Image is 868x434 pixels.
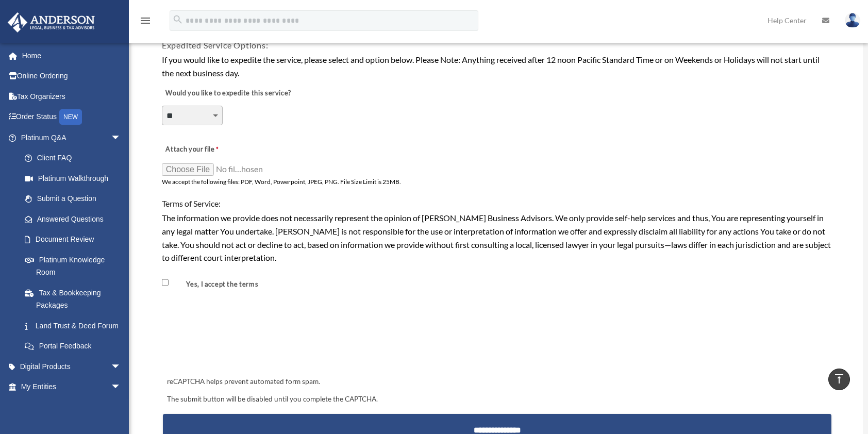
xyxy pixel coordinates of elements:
a: vertical_align_top [828,369,850,390]
a: Online Ordering [7,66,137,87]
div: reCAPTCHA helps prevent automated form spam. [163,376,832,388]
span: arrow_drop_down [111,356,131,377]
a: Digital Productsarrow_drop_down [7,356,137,377]
a: Document Review [14,229,131,250]
a: My Entitiesarrow_drop_down [7,377,137,397]
a: Tax & Bookkeeping Packages [14,282,137,315]
a: Platinum Knowledge Room [14,249,137,282]
div: If you would like to expedite the service, please select and option below. Please Note: Anything ... [162,53,833,79]
a: menu [139,18,152,27]
a: Home [7,45,137,66]
i: vertical_align_top [833,373,845,385]
img: Anderson Advisors Platinum Portal [5,12,98,32]
div: NEW [59,109,82,125]
a: Platinum Walkthrough [14,168,137,189]
a: Tax Organizers [7,86,137,107]
img: User Pic [845,13,860,28]
label: Yes, I accept the terms [171,279,262,289]
span: arrow_drop_down [111,377,131,398]
span: Expedited Service Options: [162,40,269,50]
span: arrow_drop_down [111,397,131,418]
label: Would you like to expedite this service? [162,87,294,101]
i: menu [139,14,152,27]
a: Answered Questions [14,209,137,229]
a: Portal Feedback [14,336,137,357]
a: Submit a Question [14,189,137,209]
a: Platinum Q&Aarrow_drop_down [7,127,137,148]
iframe: reCAPTCHA [164,315,321,355]
h4: Terms of Service: [162,198,833,209]
div: The submit button will be disabled until you complete the CAPTCHA. [163,393,832,406]
a: Land Trust & Deed Forum [14,315,137,336]
span: arrow_drop_down [111,127,131,148]
label: Attach your file [162,143,265,157]
div: The information we provide does not necessarily represent the opinion of [PERSON_NAME] Business A... [162,211,833,264]
a: Client FAQ [14,148,137,169]
a: My Anderson Teamarrow_drop_down [7,397,137,418]
a: Order StatusNEW [7,107,137,128]
span: We accept the following files: PDF, Word, Powerpoint, JPEG, PNG. File Size Limit is 25MB. [162,178,401,186]
i: search [172,14,183,25]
